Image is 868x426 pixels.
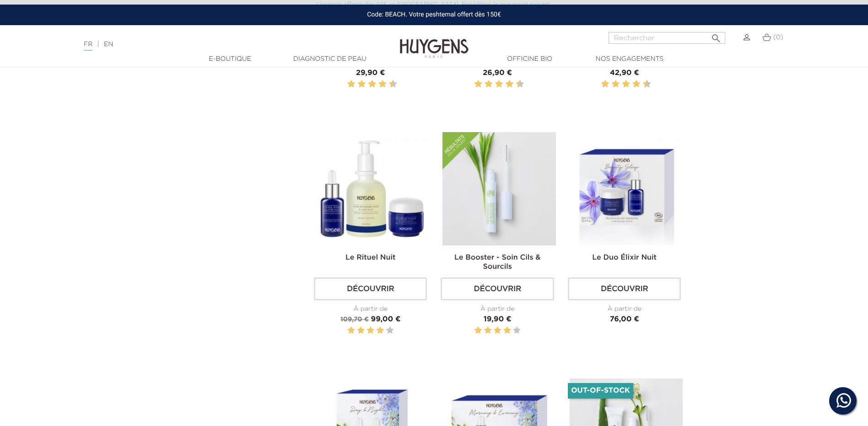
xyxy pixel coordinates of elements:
span: 99,00 € [371,316,401,323]
label: 4 [614,79,618,90]
label: 1 [474,325,482,336]
label: 9 [387,79,388,90]
label: 10 [645,79,649,90]
a: Le Booster - Soin Cils & Sourcils [454,254,540,271]
label: 3 [494,325,501,336]
a: Découvrir [568,277,681,300]
span: 26,90 € [483,69,512,77]
span: (0) [773,34,783,41]
span: 29,90 € [356,69,385,77]
a: FR [84,41,92,51]
label: 1 [345,79,347,90]
label: 3 [367,325,374,336]
label: 7 [377,79,378,90]
label: 8 [380,79,385,90]
a: Nos engagements [584,54,675,64]
li: Out-of-Stock [568,383,633,399]
label: 5 [620,79,622,90]
a: E-Boutique [184,54,276,64]
label: 2 [357,325,364,336]
a: Découvrir [441,277,554,300]
label: 5 [513,325,520,336]
label: 6 [624,79,628,90]
label: 8 [507,79,512,90]
label: 7 [631,79,632,90]
label: 10 [391,79,395,90]
span: 76,00 € [610,316,639,323]
div: | [79,39,355,50]
label: 7 [504,79,505,90]
input: Rechercher [609,32,725,44]
label: 4 [486,79,491,90]
a: Officine Bio [484,54,576,64]
label: 3 [610,79,611,90]
label: 3 [356,79,357,90]
label: 6 [497,79,501,90]
img: Huygens [400,24,469,59]
label: 1 [347,325,355,336]
label: 4 [377,325,384,336]
label: 2 [476,79,480,90]
label: 4 [503,325,511,336]
a: Le Rituel Nuit [345,254,396,261]
a: Diagnostic de peau [284,54,376,64]
label: 1 [473,79,474,90]
span: 19,90 € [484,316,511,323]
div: À partir de [568,304,681,314]
img: Le Booster - Soin Cils & Sourcils [442,132,555,245]
label: 5 [386,325,394,336]
label: 4 [360,79,364,90]
label: 5 [493,79,495,90]
label: 3 [483,79,484,90]
button:  [708,29,724,42]
span: 42,90 € [610,69,639,77]
div: À partir de [314,304,427,314]
img: Le Trio Soir [316,132,429,245]
label: 2 [603,79,608,90]
label: 9 [514,79,516,90]
span: 109,70 € [340,316,369,323]
label: 8 [634,79,639,90]
a: Découvrir [314,277,427,300]
label: 2 [349,79,354,90]
label: 1 [599,79,601,90]
label: 5 [367,79,368,90]
label: 6 [370,79,374,90]
label: 10 [518,79,522,90]
label: 9 [641,79,642,90]
div: À partir de [441,304,554,314]
a: EN [104,41,113,48]
a: Le Duo Élixir Nuit [592,254,657,261]
img: Le Duo Élixir Nuit [570,132,683,245]
label: 2 [484,325,491,336]
i:  [711,30,722,41]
